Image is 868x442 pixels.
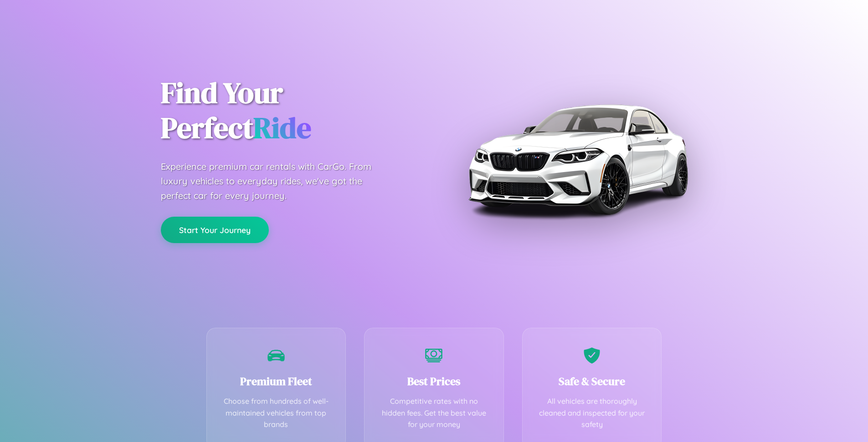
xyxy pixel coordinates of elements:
h3: Safe & Secure [536,374,648,389]
h3: Premium Fleet [221,374,332,389]
button: Start Your Journey [161,217,269,243]
h1: Find Your Perfect [161,76,421,146]
p: Choose from hundreds of well-maintained vehicles from top brands [221,396,332,431]
span: Ride [253,108,311,147]
p: Experience premium car rentals with CarGo. From luxury vehicles to everyday rides, we've got the ... [161,159,389,203]
h3: Best Prices [378,374,490,389]
p: All vehicles are thoroughly cleaned and inspected for your safety [536,396,648,431]
p: Competitive rates with no hidden fees. Get the best value for your money [378,396,490,431]
img: Premium BMW car rental vehicle [464,46,692,273]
